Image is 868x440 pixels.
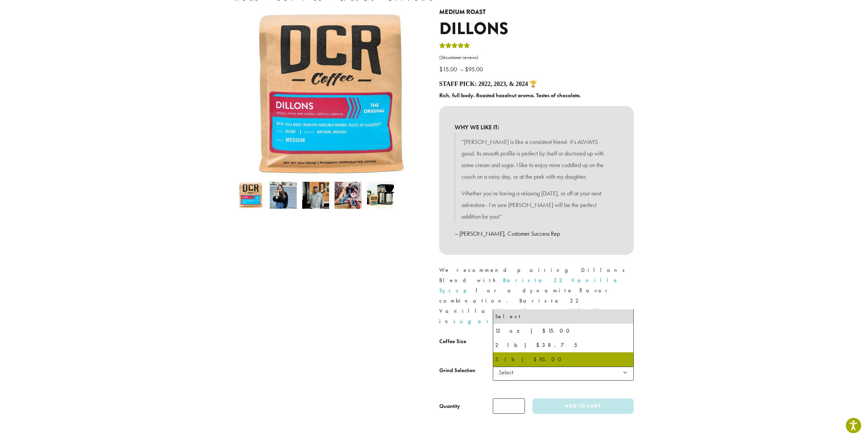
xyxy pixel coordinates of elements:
div: Rated 5.00 out of 5 [439,42,470,52]
h1: Dillons [439,19,634,39]
img: Dillons [237,182,264,209]
div: 2 lb | $38.75 [495,340,631,350]
bdi: 95.00 [465,65,485,73]
li: Select [493,309,633,324]
h4: Medium Roast [439,9,634,16]
bdi: 15.00 [439,65,459,73]
label: Grind Selection [439,366,493,376]
p: – [PERSON_NAME], Customer Success Rep [455,228,618,239]
p: “[PERSON_NAME] is like a consistent friend- it’s ALWAYS good. Its smooth profile is perfect by it... [461,136,612,182]
span: – [460,65,464,73]
button: Add to cart [532,398,633,414]
img: Dillons - Image 5 [367,182,394,209]
img: David Morris picks Dillons for 2021 [335,182,362,209]
img: Dillons - Image 3 [302,182,329,209]
span: Select [496,366,520,379]
label: Coffee Size [439,337,493,347]
img: Dillons - Image 2 [270,182,297,209]
b: Rich, full body. Roasted hazelnut aroma. Tastes of chocolate. [439,92,581,99]
div: 5 lb | $95.00 [495,354,631,365]
b: WHY WE LIKE IT: [455,121,618,133]
a: sugar-free [453,318,531,325]
div: Quantity [439,402,460,410]
span: $ [439,65,443,73]
span: Select [493,364,634,381]
input: Product quantity [493,398,525,414]
a: Barista 22 Vanilla Syrup [439,277,622,294]
a: (26customer reviews) [439,54,634,61]
p: Whether you’re having a relaxing [DATE], or off at your next adventure- I’m sure [PERSON_NAME] wi... [461,188,612,222]
span: 26 [441,55,446,60]
span: $ [465,65,468,73]
p: We recommend pairing Dillons Blend with for a dynamite flavor combination. Barista 22 Vanilla is ... [439,265,634,326]
h4: Staff Pick: 2022, 2023, & 2024 🏆 [439,80,634,88]
div: 12 oz | $15.00 [495,326,631,336]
